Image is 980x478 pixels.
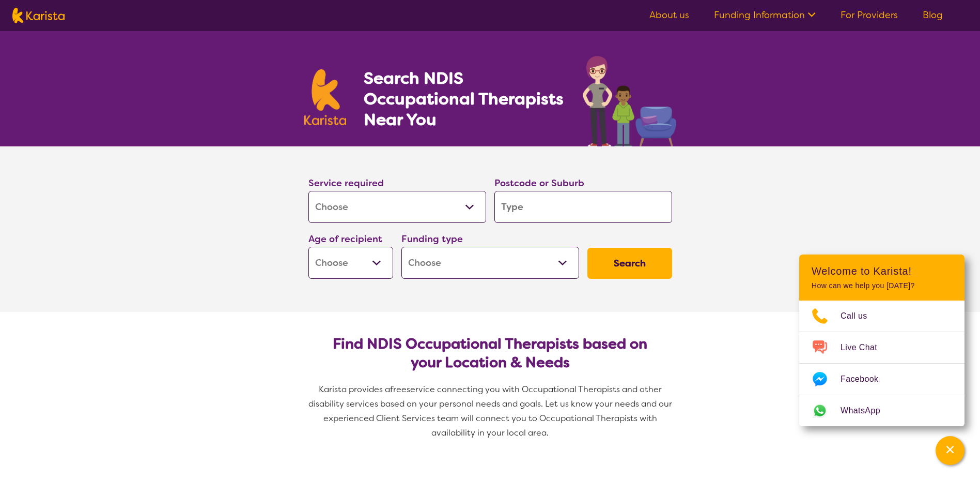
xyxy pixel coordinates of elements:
img: Karista logo [304,69,347,125]
a: For Providers [841,9,898,21]
a: Funding Information [714,9,816,21]
ul: Choose channel [799,301,965,426]
span: WhatsApp [841,403,893,419]
span: Karista provides a [319,384,390,395]
img: Karista logo [12,8,65,23]
div: Channel Menu [799,255,965,426]
a: About us [649,9,689,21]
input: Type [494,191,672,223]
button: Channel Menu [936,436,965,465]
h2: Find NDIS Occupational Therapists based on your Location & Needs [317,335,664,372]
label: Funding type [401,233,463,245]
label: Age of recipient [308,233,382,245]
p: How can we help you [DATE]? [812,281,952,290]
h2: Welcome to Karista! [812,265,952,277]
h1: Search NDIS Occupational Therapists Near You [364,68,565,130]
span: free [390,384,407,395]
label: Postcode or Suburb [494,177,584,189]
button: Search [587,248,672,279]
span: Call us [841,308,880,324]
a: Web link opens in a new tab. [799,395,965,426]
label: Service required [308,177,384,189]
span: service connecting you with Occupational Therapists and other disability services based on your p... [308,384,674,438]
img: occupational-therapy [583,56,676,146]
span: Live Chat [841,340,890,355]
a: Blog [923,9,943,21]
span: Facebook [841,371,891,387]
